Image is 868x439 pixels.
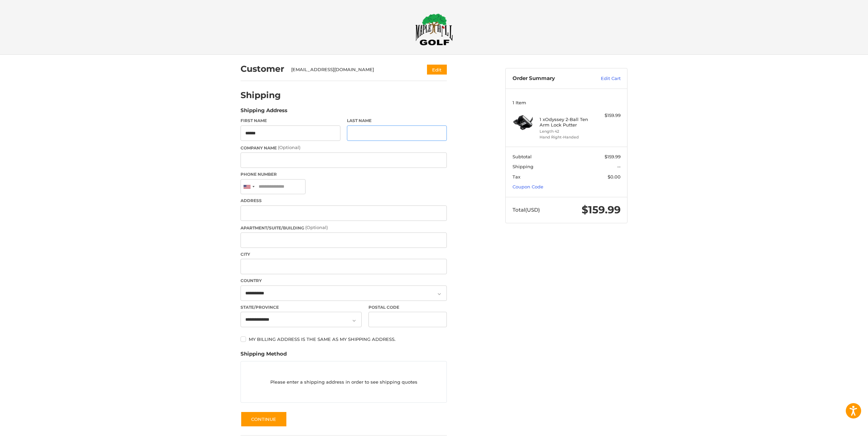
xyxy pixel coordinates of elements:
[608,174,621,179] span: $0.00
[291,66,414,73] div: [EMAIL_ADDRESS][DOMAIN_NAME]
[241,144,447,151] label: Company Name
[241,278,447,284] label: Country
[513,75,586,82] h3: Order Summary
[241,171,447,177] label: Phone Number
[513,184,543,189] a: Coupon Code
[513,207,540,213] span: Total (USD)
[540,129,592,134] li: Length 42
[812,421,868,439] iframe: Google Customer Reviews
[513,154,532,159] span: Subtotal
[594,112,621,119] div: $159.99
[241,107,287,118] legend: Shipping Address
[241,336,447,342] label: My billing address is the same as my shipping address.
[605,154,621,159] span: $159.99
[513,164,533,169] span: Shipping
[305,225,328,230] small: (Optional)
[241,350,287,361] legend: Shipping Method
[241,251,447,257] label: City
[241,198,447,204] label: Address
[241,64,284,74] h2: Customer
[241,90,281,101] h2: Shipping
[513,174,520,179] span: Tax
[368,304,447,310] label: Postal Code
[241,304,362,310] label: State/Province
[241,375,446,389] p: Please enter a shipping address in order to see shipping quotes
[586,75,621,82] a: Edit Cart
[241,411,287,427] button: Continue
[347,118,447,124] label: Last Name
[415,13,453,45] img: Maple Hill Golf
[540,117,592,128] h4: 1 x Odyssey 2-Ball Ten Arm Lock Putter
[241,224,447,231] label: Apartment/Suite/Building
[241,179,257,194] div: United States: +1
[241,118,340,124] label: First Name
[278,145,300,150] small: (Optional)
[540,134,592,140] li: Hand Right-Handed
[617,164,621,169] span: --
[513,100,621,105] h3: 1 Item
[582,203,621,216] span: $159.99
[427,65,447,75] button: Edit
